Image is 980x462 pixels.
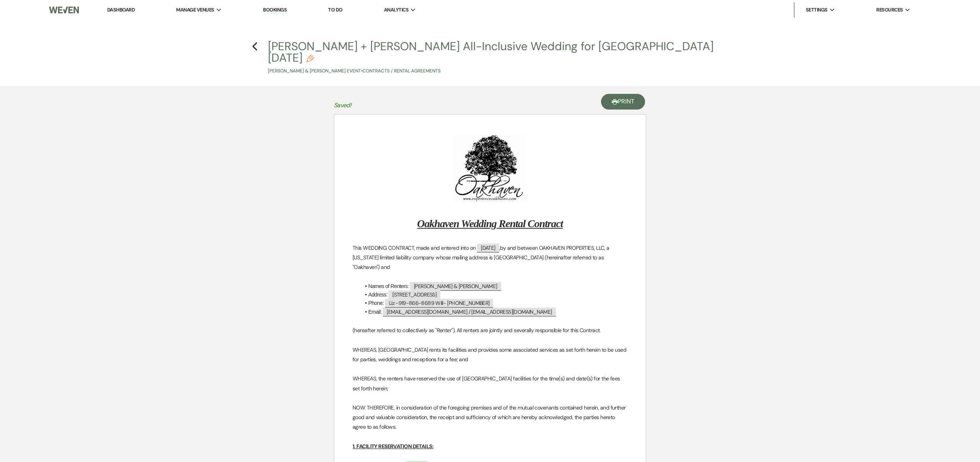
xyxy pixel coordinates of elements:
span: Resources [876,6,903,14]
span: Manage Venues [176,6,214,14]
li: Email: [360,308,627,316]
span: [PERSON_NAME] & [PERSON_NAME] [410,282,501,291]
span: [DATE] [477,244,499,252]
u: Oakhaven Wedding Rental Contract [417,218,563,229]
a: To Do [328,7,342,13]
p: WHEREAS, the renters have reserved the use of [GEOGRAPHIC_DATA] facilities for the time(s) and da... [353,374,627,393]
span: Liz -919-866-8689 Will- [PHONE_NUMBER] [385,299,493,308]
p: NOW THEREFORE, in consideration of the foregoing premises and of the mutual covenants contained h... [353,403,627,432]
span: [EMAIL_ADDRESS][DOMAIN_NAME] / [EMAIL_ADDRESS][DOMAIN_NAME] [383,308,555,316]
u: , [499,244,500,251]
li: Names of Renters: [360,282,627,290]
a: Dashboard [107,7,135,13]
p: Saved! [334,100,351,110]
span: Analytics [384,6,408,14]
p: (hereafter referred to collectively as "Renter"). All renters are jointly and severally responsib... [353,326,627,335]
button: [PERSON_NAME] + [PERSON_NAME] All-Inclusive Wedding for [GEOGRAPHIC_DATA] [DATE][PERSON_NAME] & [... [268,41,717,75]
img: Weven Logo [49,2,79,18]
span: [STREET_ADDRESS] [389,290,440,299]
span: Settings [806,6,828,14]
li: Address: [360,290,627,299]
li: Phone: [360,299,627,307]
img: Screen Shot 2024-03-20 at 11.22.28 PM.png [451,134,528,205]
p: [PERSON_NAME] & [PERSON_NAME] Event • Contracts / Rental Agreements [268,67,717,75]
u: 1. FACILITY RESERVATION DETAILS: [353,443,433,450]
a: Bookings [263,7,287,14]
p: This WEDDING CONTRACT, made and entered into on by and between OAKHAVEN PROPERTIES, LLC, a [US_ST... [353,243,627,272]
button: Print [601,94,645,110]
p: WHEREAS, [GEOGRAPHIC_DATA] rents its facilities and provides some associated services as set fort... [353,345,627,364]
